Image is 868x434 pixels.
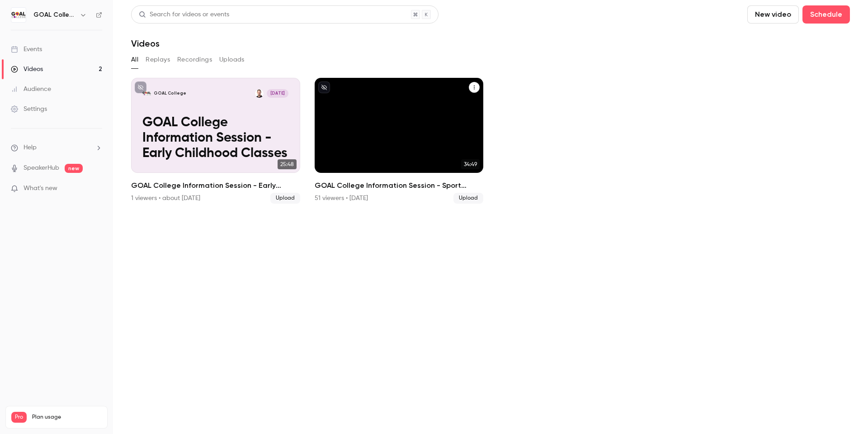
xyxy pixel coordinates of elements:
span: 25:48 [278,159,297,169]
div: Videos [11,65,43,74]
li: help-dropdown-opener [11,143,102,153]
h2: GOAL College Information Session - Sport Classes [315,180,484,191]
span: [DATE] [450,89,472,98]
div: Search for videos or events [139,10,229,19]
button: unpublished [318,81,330,93]
span: Help [24,143,37,153]
section: Videos [131,5,850,429]
img: GOAL College Information Session - Sport Classes [326,89,335,98]
h6: GOAL College [33,10,76,19]
p: GOAL College [337,91,369,96]
button: Uploads [219,52,245,67]
span: [DATE] [267,89,288,98]
p: GOAL College Information Session - Early Childhood Classes [142,115,288,162]
img: GOAL College Information Session - Early Childhood Classes [142,89,151,98]
p: / 90 [89,423,102,431]
div: Audience [11,85,51,94]
ul: Videos [131,78,850,204]
span: Plan usage [32,414,102,421]
div: Settings [11,105,47,114]
a: GOAL College Information Session - Early Childhood ClassesGOAL CollegeBrad Chitty[DATE]GOAL Colle... [131,78,300,204]
p: GOAL College Information Session - Sport Classes [326,115,472,162]
p: Videos [11,423,28,431]
div: Events [11,45,42,54]
span: Upload [453,193,483,204]
span: What's new [24,184,57,193]
span: Upload [270,193,300,204]
p: GOAL College [154,91,186,96]
span: new [65,164,83,173]
span: 34:49 [461,159,480,169]
li: GOAL College Information Session - Sport Classes [315,78,484,204]
img: Brad Chitty [255,89,264,98]
button: All [131,52,138,67]
span: 2 [89,424,91,429]
iframe: Noticeable Trigger [91,185,102,193]
a: SpeakerHub [24,163,59,173]
img: GOAL College [11,8,26,22]
img: Brad Chitty [439,89,447,98]
h2: GOAL College Information Session - Early Childhood Classes [131,180,300,191]
div: 1 viewers • about [DATE] [131,194,200,203]
a: 34:49GOAL College Information Session - Sport Classes51 viewers • [DATE]Upload [315,78,484,204]
li: GOAL College Information Session - Early Childhood Classes [131,78,300,204]
div: 51 viewers • [DATE] [315,194,368,203]
button: New video [747,5,799,24]
h1: Videos [131,38,160,49]
button: unpublished [135,81,146,93]
button: Recordings [177,52,212,67]
button: Schedule [802,5,850,24]
span: Pro [11,412,27,423]
button: Replays [146,52,170,67]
